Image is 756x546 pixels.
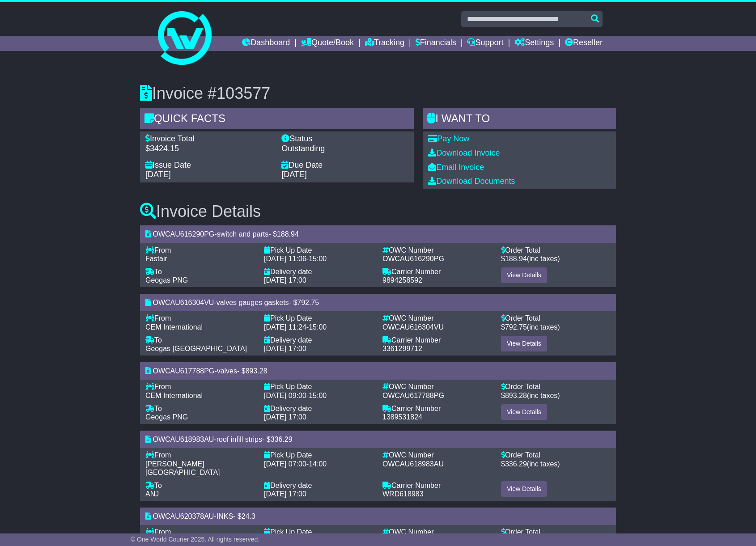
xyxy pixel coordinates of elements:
div: Outstanding [281,144,408,154]
div: Status [281,134,408,144]
div: - - $ [140,225,616,243]
div: - - $ [140,294,616,311]
span: OWCAU616304VU [153,299,214,306]
div: To [145,481,255,490]
div: - [264,254,374,263]
span: INKS [217,512,233,520]
div: Carrier Number [382,267,492,276]
div: - [264,391,374,400]
span: 188.94 [277,230,299,238]
a: Pay Now [428,134,469,143]
span: 792.75 [297,299,319,306]
div: To [145,336,255,344]
div: Order Total [501,382,611,391]
div: Order Total [501,451,611,459]
div: OWC Number [382,314,492,322]
div: $ (inc taxes) [501,254,611,263]
span: 15:00 [309,392,327,399]
span: 24.3 [242,512,255,520]
a: Dashboard [242,36,290,51]
h3: Invoice Details [140,203,616,220]
a: Email Invoice [428,163,484,172]
div: Order Total [501,528,611,536]
span: Geogas PNG [145,413,188,421]
div: From [145,246,255,254]
div: Pick Up Date [264,451,374,459]
div: Due Date [281,161,408,170]
span: [DATE] 11:24 [264,323,306,331]
div: Delivery date [264,267,374,276]
span: [DATE] 11:06 [264,255,306,262]
span: OWCAU616290PG [153,230,214,238]
div: $3424.15 [145,144,272,154]
div: Pick Up Date [264,528,374,536]
div: Carrier Number [382,481,492,490]
span: 9894258592 [382,276,422,284]
div: Carrier Number [382,336,492,344]
span: OWCAU616290PG [382,255,444,262]
a: View Details [501,267,547,283]
span: [DATE] 17:00 [264,276,306,284]
div: $ (inc taxes) [501,391,611,400]
span: valves [217,367,237,375]
div: Quick Facts [140,108,414,132]
span: OWCAU617788PG [153,367,214,375]
a: Quote/Book [301,36,354,51]
span: [DATE] 07:00 [264,460,306,468]
span: roof infill strips [217,436,262,443]
span: OWCAU620378AU [153,512,214,520]
span: [DATE] 17:00 [264,490,306,498]
span: 336.29 [505,460,527,468]
span: [DATE] 09:00 [264,392,306,399]
span: OWCAU616304VU [382,323,444,331]
div: Order Total [501,314,611,322]
span: switch and parts [217,230,269,238]
a: Download Documents [428,177,515,186]
span: Fastair [145,255,167,262]
div: $ (inc taxes) [501,460,611,468]
span: 15:00 [309,255,327,262]
h3: Invoice #103577 [140,85,616,102]
span: [DATE] 17:00 [264,345,306,352]
div: Delivery date [264,336,374,344]
div: To [145,267,255,276]
div: From [145,528,255,536]
span: [PERSON_NAME] [GEOGRAPHIC_DATA] [145,460,220,476]
a: Tracking [365,36,404,51]
div: From [145,314,255,322]
span: 792.75 [505,323,527,331]
span: 14:00 [309,460,327,468]
span: OWCAU618983AU [382,460,444,468]
span: 15:00 [309,323,327,331]
span: CEM International [145,392,203,399]
span: OWCAU617788PG [382,392,444,399]
div: - [264,323,374,331]
span: valves gauges gaskets [217,299,289,306]
a: View Details [501,481,547,497]
span: 336.29 [271,436,293,443]
div: Delivery date [264,404,374,413]
a: View Details [501,404,547,420]
div: - - $ [140,508,616,525]
div: $ (inc taxes) [501,323,611,331]
span: 893.28 [246,367,268,375]
span: Geogas PNG [145,276,188,284]
div: Pick Up Date [264,382,374,391]
div: OWC Number [382,246,492,254]
div: - - $ [140,431,616,448]
div: OWC Number [382,451,492,459]
div: Delivery date [264,481,374,490]
span: Geogas [GEOGRAPHIC_DATA] [145,345,247,352]
div: From [145,382,255,391]
a: View Details [501,336,547,351]
div: Order Total [501,246,611,254]
div: - [264,460,374,468]
a: Download Invoice [428,148,500,157]
a: Financials [416,36,456,51]
div: OWC Number [382,528,492,536]
div: OWC Number [382,382,492,391]
span: 1389531824 [382,413,422,421]
span: WRD618983 [382,490,424,498]
div: Carrier Number [382,404,492,413]
div: - - $ [140,362,616,380]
